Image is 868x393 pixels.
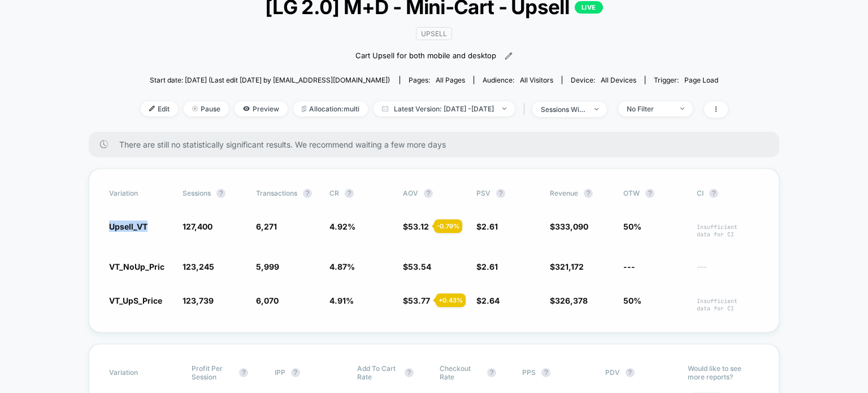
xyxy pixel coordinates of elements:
div: - 0.79 % [434,219,462,233]
span: IPP [275,368,285,377]
span: Upsell [416,27,452,40]
span: Cart Upsell for both mobile and desktop [355,50,496,62]
div: + 0.43 % [436,293,466,307]
span: $ [550,222,588,231]
div: Audience: [483,76,553,84]
span: 4.91 % [329,296,354,305]
span: There are still no statistically significant results. We recommend waiting a few more days [119,140,757,149]
button: ? [291,368,300,377]
span: Pause [184,101,229,116]
span: 6,271 [256,222,277,231]
div: No Filter [627,105,672,113]
button: ? [496,189,505,198]
span: PPS [522,368,536,377]
span: all pages [436,76,465,84]
span: CI [697,189,759,198]
img: calendar [382,106,388,111]
span: --- [623,262,635,271]
span: 2.61 [481,262,498,271]
span: Profit Per Session [192,364,233,381]
span: 321,172 [555,262,584,271]
button: ? [626,368,635,377]
span: VT_NoUp_Pric [109,262,164,271]
span: VT_UpS_Price [109,296,162,305]
p: Would like to see more reports? [688,364,759,381]
img: rebalance [302,106,306,112]
button: ? [584,189,593,198]
span: $ [476,222,498,231]
div: Pages: [409,76,465,84]
span: Latest Version: [DATE] - [DATE] [374,101,515,116]
button: ? [645,189,654,198]
span: Start date: [DATE] (Last edit [DATE] by [EMAIL_ADDRESS][DOMAIN_NAME]) [150,76,390,84]
span: Variation [109,189,171,198]
span: 5,999 [256,262,279,271]
div: Trigger: [654,76,718,84]
span: 123,739 [183,296,214,305]
span: $ [403,262,431,271]
span: Insufficient data for CI [697,223,759,238]
img: edit [149,106,155,111]
button: ? [303,189,312,198]
span: All Visitors [520,76,553,84]
span: $ [476,296,500,305]
span: 53.54 [408,262,431,271]
button: ? [709,189,718,198]
span: 4.92 % [329,222,355,231]
span: Preview [235,101,288,116]
p: LIVE [575,1,603,14]
button: ? [405,368,414,377]
span: 2.61 [481,222,498,231]
span: 6,070 [256,296,279,305]
span: PDV [605,368,620,377]
span: $ [403,222,429,231]
span: 4.87 % [329,262,355,271]
span: 127,400 [183,222,212,231]
span: Checkout Rate [440,364,481,381]
span: --- [697,264,759,272]
span: Transactions [256,189,297,197]
button: ? [216,189,225,198]
button: ? [239,368,248,377]
span: 53.77 [408,296,430,305]
button: ? [424,189,433,198]
div: sessions with impression [541,105,586,114]
span: Variation [109,364,171,381]
span: Sessions [183,189,211,197]
span: Add To Cart Rate [357,364,399,381]
span: all devices [601,76,636,84]
span: 2.64 [481,296,500,305]
span: 50% [623,296,641,305]
button: ? [541,368,550,377]
span: Revenue [550,189,578,197]
img: end [502,107,506,110]
span: Upsell_VT [109,222,147,231]
img: end [680,107,684,110]
span: Device: [562,76,645,84]
span: 50% [623,222,641,231]
span: AOV [403,189,418,197]
span: Edit [141,101,178,116]
span: Allocation: multi [293,101,368,116]
span: $ [476,262,498,271]
span: OTW [623,189,685,198]
button: ? [345,189,354,198]
span: Page Load [684,76,718,84]
span: 326,378 [555,296,588,305]
span: $ [403,296,430,305]
span: 53.12 [408,222,429,231]
img: end [192,106,198,111]
img: end [594,108,598,110]
span: $ [550,296,588,305]
span: PSV [476,189,491,197]
span: Insufficient data for CI [697,297,759,312]
span: 333,090 [555,222,588,231]
span: CR [329,189,339,197]
button: ? [487,368,496,377]
span: 123,245 [183,262,214,271]
span: $ [550,262,584,271]
span: | [520,101,532,118]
